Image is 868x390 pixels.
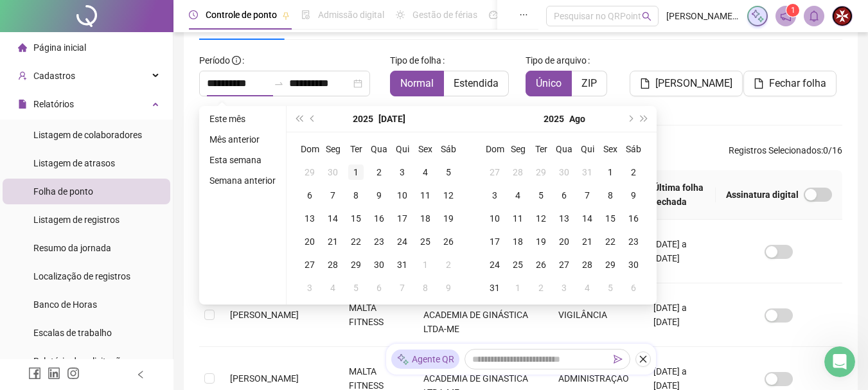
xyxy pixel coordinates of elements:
div: 30 [556,164,572,180]
div: 1 [418,257,433,272]
div: 4 [580,280,595,296]
td: 2025-08-03 [298,276,321,299]
span: send [614,355,623,364]
div: 7 [394,280,410,296]
span: Tipo de arquivo [526,53,587,67]
div: 2 [371,164,387,180]
td: 2025-09-01 [506,276,529,299]
div: 16 [371,211,387,226]
td: 2025-07-01 [344,161,368,184]
th: Sex [599,137,622,161]
span: linkedin [48,367,60,380]
div: 4 [418,164,433,180]
img: sparkle-icon.fc2bf0ac1784a2077858766a79e2daf3.svg [396,353,409,366]
span: Escalas de trabalho [33,328,112,338]
span: user-add [18,71,27,80]
span: [PERSON_NAME] - MALTA FITNESS [666,9,740,23]
div: 24 [487,257,502,272]
div: 21 [325,234,341,249]
th: Qua [368,137,391,161]
span: Único [536,77,562,89]
td: 2025-08-11 [506,207,529,230]
div: 27 [487,164,502,180]
span: Período [199,55,230,66]
td: 2025-07-03 [391,161,414,184]
th: Dom [483,137,506,161]
div: 25 [418,234,433,249]
sup: 1 [786,4,799,17]
span: info-circle [232,56,241,65]
div: 19 [533,234,549,249]
td: 2025-08-28 [576,253,599,276]
span: swap-right [274,78,284,89]
td: 2025-08-22 [599,230,622,253]
li: Mês anterior [204,132,281,147]
div: 8 [603,188,618,203]
span: Estendida [454,77,499,89]
td: 2025-07-10 [391,184,414,207]
div: 20 [302,234,317,249]
td: 2025-08-01 [414,253,437,276]
div: 27 [302,257,317,272]
th: Sáb [437,137,460,161]
span: [PERSON_NAME] [655,76,732,91]
span: Listagem de colaboradores [33,130,142,140]
td: 2025-08-05 [344,276,368,299]
div: 12 [533,211,549,226]
td: 2025-07-24 [391,230,414,253]
button: year panel [353,106,373,132]
div: 27 [556,257,572,272]
div: 17 [487,234,502,249]
td: 2025-08-13 [553,207,576,230]
td: [DATE] a [DATE] [643,220,716,283]
td: 2025-08-14 [576,207,599,230]
span: search [642,12,651,21]
td: 2025-07-11 [414,184,437,207]
div: 5 [441,164,456,180]
button: prev-year [306,106,320,132]
td: 2025-07-21 [321,230,344,253]
td: 2025-08-24 [483,253,506,276]
div: 22 [603,234,618,249]
span: 1 [791,6,795,15]
td: 2025-09-03 [553,276,576,299]
div: 8 [348,188,364,203]
span: clock-circle [189,10,198,19]
div: 10 [394,188,410,203]
td: 2025-07-07 [321,184,344,207]
span: facebook [28,367,41,380]
td: AMLT FITNESS CENTER ACADEMIA DE GINÁSTICA LTDA-ME [413,283,548,347]
img: sparkle-icon.fc2bf0ac1784a2077858766a79e2daf3.svg [750,9,765,23]
th: Sáb [622,137,645,161]
span: Página inicial [33,42,86,53]
span: ellipsis [519,10,528,19]
div: 3 [487,188,502,203]
td: 2025-08-05 [529,184,553,207]
div: 23 [626,234,641,249]
th: Qui [391,137,414,161]
td: 2025-08-08 [599,184,622,207]
div: 11 [418,188,433,203]
td: 2025-08-09 [437,276,460,299]
div: 3 [394,164,410,180]
li: Esta semana [204,152,281,168]
div: 3 [556,280,572,296]
button: super-next-year [637,106,651,132]
td: 2025-08-04 [321,276,344,299]
span: Relatório de solicitações [33,356,130,366]
span: Listagem de atrasos [33,158,115,168]
td: 2025-06-29 [298,161,321,184]
td: 2025-08-07 [576,184,599,207]
span: left [136,370,145,379]
td: 2025-07-30 [368,253,391,276]
span: Listagem de registros [33,215,120,225]
td: 2025-08-15 [599,207,622,230]
td: 2025-07-27 [298,253,321,276]
li: Semana anterior [204,173,281,188]
div: 30 [371,257,387,272]
span: Fechar folha [769,76,826,91]
span: file [640,78,650,89]
td: 2025-08-16 [622,207,645,230]
button: Fechar folha [743,71,837,96]
td: 2025-07-19 [437,207,460,230]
